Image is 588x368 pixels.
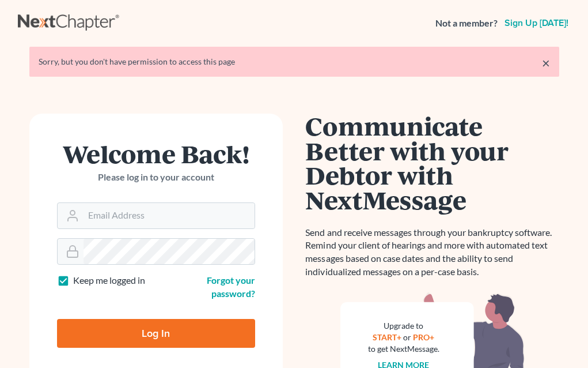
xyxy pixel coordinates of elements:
[39,56,550,67] div: Sorry, but you don't have permission to access this page
[57,141,255,166] h1: Welcome Back!
[306,226,559,279] p: Send and receive messages through your bankruptcy software. Remind your client of hearings and mo...
[84,203,255,228] input: Email Address
[403,332,411,342] span: or
[306,114,559,212] h1: Communicate Better with your Debtor with NextMessage
[373,332,401,342] a: START+
[542,56,550,70] a: ×
[435,17,498,30] strong: Not a member?
[368,320,439,332] div: Upgrade to
[502,18,571,28] a: Sign up [DATE]!
[413,332,434,342] a: PRO+
[73,274,145,287] label: Keep me logged in
[368,343,439,355] div: to get NextMessage.
[57,171,255,184] p: Please log in to your account
[57,319,255,348] input: Log In
[207,275,255,299] a: Forgot your password?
